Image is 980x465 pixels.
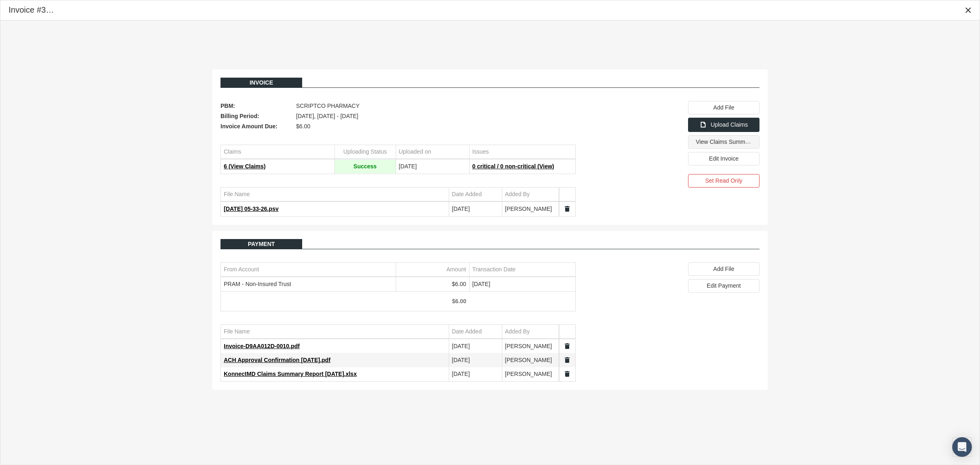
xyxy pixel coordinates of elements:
[452,328,482,335] div: Date Added
[224,357,330,363] span: ACH Approval Confirmation [DATE].pdf
[449,340,502,353] td: [DATE]
[502,340,559,353] td: [PERSON_NAME]
[505,190,530,198] div: Added By
[452,190,482,198] div: Date Added
[688,101,759,114] div: Add File
[399,148,431,156] div: Uploaded on
[334,145,396,159] td: Column Uploading Status
[224,371,357,377] span: KonnectMD Claims Summary Report [DATE].xlsx
[449,353,502,367] td: [DATE]
[224,190,250,198] div: File Name
[563,356,571,364] a: Split
[707,282,741,289] span: Edit Payment
[713,104,734,111] span: Add File
[688,152,759,165] div: Edit Invoice
[472,148,489,156] div: Issues
[399,297,466,305] div: $6.00
[220,101,292,111] span: PBM:
[296,101,360,111] span: SCRIPTCO PHARMACY
[220,145,576,174] div: Data grid
[248,241,275,247] span: Payment
[396,160,469,174] td: [DATE]
[710,121,748,128] span: Upload Claims
[396,263,469,277] td: Column Amount
[472,163,554,170] span: 0 critical / 0 non-critical (View)
[221,277,396,291] td: PRAM - Non-Insured Trust
[221,145,334,159] td: Column Claims
[709,155,738,162] span: Edit Invoice
[449,188,502,201] td: Column Date Added
[705,177,742,184] span: Set Read Only
[220,324,576,382] div: Data grid
[449,202,502,216] td: [DATE]
[220,187,576,217] div: Data grid
[696,139,753,145] span: View Claims Summary
[334,160,396,174] td: Success
[502,353,559,367] td: [PERSON_NAME]
[563,205,571,212] a: Split
[469,277,575,291] td: [DATE]
[343,148,387,156] div: Uploading Status
[563,370,571,378] a: Split
[446,266,466,273] div: Amount
[224,148,241,156] div: Claims
[952,437,972,457] div: Open Intercom Messenger
[224,328,250,335] div: File Name
[469,263,575,277] td: Column Transaction Date
[961,3,976,18] div: Close
[502,202,559,216] td: [PERSON_NAME]
[221,188,449,201] td: Column File Name
[688,279,759,293] div: Edit Payment
[469,145,575,159] td: Column Issues
[713,266,734,272] span: Add File
[221,325,449,339] td: Column File Name
[688,174,759,188] div: Set Read Only
[502,325,559,339] td: Column Added By
[224,266,259,273] div: From Account
[472,266,516,273] div: Transaction Date
[396,277,469,291] td: $6.00
[249,79,273,86] span: Invoice
[224,343,300,349] span: Invoice-D9AA012D-0010.pdf
[502,188,559,201] td: Column Added By
[449,325,502,339] td: Column Date Added
[224,206,278,212] span: [DATE] 05-33-26.psv
[563,342,571,350] a: Split
[688,118,759,132] div: Upload Claims
[224,163,265,170] span: 6 (View Claims)
[221,263,396,277] td: Column From Account
[296,121,310,132] span: $6.00
[502,367,559,381] td: [PERSON_NAME]
[220,111,292,121] span: Billing Period:
[220,121,292,132] span: Invoice Amount Due:
[449,367,502,381] td: [DATE]
[296,111,358,121] span: [DATE], [DATE] - [DATE]
[396,145,469,159] td: Column Uploaded on
[220,262,576,311] div: Data grid
[688,135,759,149] div: View Claims Summary
[9,4,55,16] div: Invoice #301
[688,262,759,276] div: Add File
[505,328,530,335] div: Added By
